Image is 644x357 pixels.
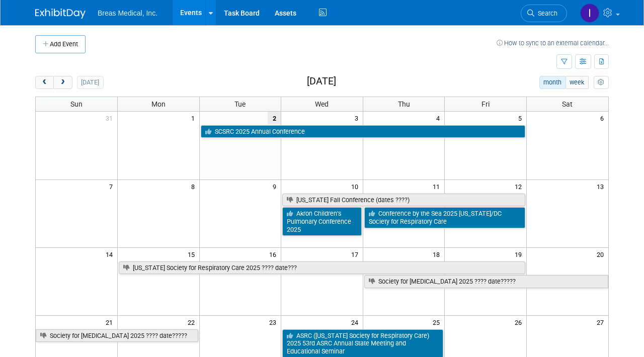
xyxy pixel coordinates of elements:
span: Mon [151,100,166,108]
img: Inga Dolezar [580,4,599,23]
span: 10 [350,180,363,193]
span: Thu [398,100,410,108]
span: 15 [187,248,199,260]
span: 24 [350,316,363,328]
button: month [539,76,566,89]
span: 31 [105,112,117,124]
span: 12 [514,180,526,193]
a: [US_STATE] Society for Respiratory Care 2025 ???? date??? [119,261,525,275]
span: 11 [432,180,444,193]
span: 25 [432,316,444,328]
span: Wed [315,100,329,108]
span: Sun [70,100,83,108]
button: next [53,76,72,89]
span: 19 [514,248,526,260]
a: SCSRC 2025 Annual Conference [201,125,525,138]
button: week [566,76,589,89]
span: 2 [268,112,281,124]
a: Society for [MEDICAL_DATA] 2025 ???? date????? [364,275,608,288]
span: 7 [108,180,117,193]
a: Search [521,5,567,22]
span: 18 [432,248,444,260]
a: Akron Children’s Pulmonary Conference 2025 [282,207,362,236]
a: How to sync to an external calendar... [497,39,609,47]
span: 3 [354,112,363,124]
a: [US_STATE] Fall Conference (dates ????) [282,194,525,207]
h2: [DATE] [307,76,336,87]
span: 17 [350,248,363,260]
button: myCustomButton [594,76,609,89]
button: Add Event [35,35,86,53]
span: Breas Medical, Inc. [98,9,157,17]
span: Tue [234,100,246,108]
button: [DATE] [77,76,104,89]
span: Search [534,10,557,17]
span: 21 [105,316,117,328]
span: 5 [517,112,526,124]
span: 13 [596,180,608,193]
span: 26 [514,316,526,328]
span: 4 [435,112,444,124]
span: 6 [599,112,608,124]
img: ExhibitDay [35,9,86,19]
a: Conference by the Sea 2025 [US_STATE]/DC Society for Respiratory Care [364,207,525,228]
span: 23 [268,316,281,328]
span: 16 [268,248,281,260]
span: 27 [596,316,608,328]
a: Society for [MEDICAL_DATA] 2025 ???? date????? [36,329,198,342]
span: 1 [190,112,199,124]
span: 8 [190,180,199,193]
span: Sat [562,100,573,108]
span: 22 [187,316,199,328]
i: Personalize Calendar [598,79,604,86]
button: prev [35,76,54,89]
span: Fri [481,100,490,108]
span: 14 [105,248,117,260]
span: 20 [596,248,608,260]
span: 9 [272,180,281,193]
